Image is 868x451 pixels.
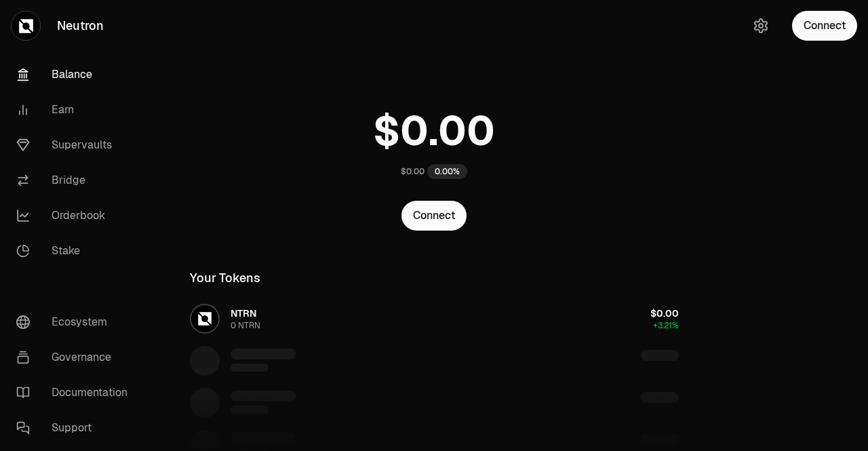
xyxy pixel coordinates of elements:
a: Ecosystem [5,305,146,340]
a: Support [5,410,146,446]
div: 0.00% [427,164,467,179]
a: Orderbook [5,198,146,233]
button: Connect [792,11,857,41]
button: Connect [401,201,467,231]
a: Governance [5,340,146,375]
div: Your Tokens [190,269,260,288]
a: Documentation [5,375,146,410]
a: Stake [5,233,146,269]
a: Earn [5,92,146,128]
a: Supervaults [5,128,146,163]
a: Balance [5,57,146,92]
div: $0.00 [401,166,425,177]
a: Bridge [5,163,146,198]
